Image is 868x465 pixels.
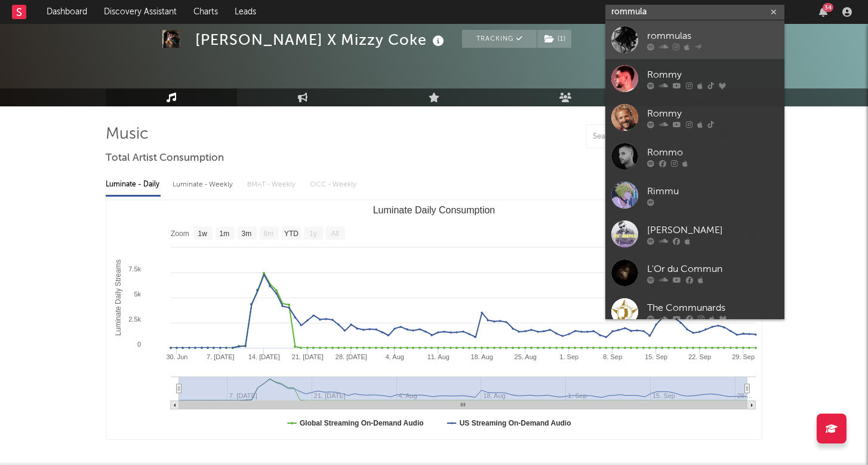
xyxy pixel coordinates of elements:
[460,419,571,427] text: US Streaming On-Demand Audio
[732,353,755,360] text: 29. Sep
[427,353,450,360] text: 11. Aug
[114,259,122,335] text: Luminate Daily Streams
[242,230,252,238] text: 3m
[647,184,778,198] div: Rimmu
[195,30,447,50] div: [PERSON_NAME] X Mizzy Coke
[645,353,667,360] text: 15. Sep
[537,30,572,48] span: ( 1 )
[605,292,784,331] a: The Communards
[173,175,235,195] div: Luminate - Weekly
[106,200,762,439] svg: Luminate Daily Consumption
[248,353,280,360] text: 14. [DATE]
[647,68,778,82] div: Rommy
[515,353,537,360] text: 25. Aug
[134,290,141,298] text: 5k
[331,230,338,238] text: All
[647,106,778,121] div: Rommy
[605,253,784,292] a: L'Or du Commun
[537,30,571,48] button: (1)
[373,205,495,215] text: Luminate Daily Consumption
[309,230,317,238] text: 1y
[647,262,778,276] div: L'Or du Commun
[605,176,784,215] a: Rimmu
[647,29,778,43] div: rommulas
[471,353,493,360] text: 18. Aug
[171,230,189,238] text: Zoom
[198,230,208,238] text: 1w
[128,316,141,323] text: 2.5k
[300,419,424,427] text: Global Streaming On-Demand Audio
[264,230,274,238] text: 6m
[823,3,833,12] div: 34
[647,145,778,160] div: Rommo
[386,353,404,360] text: 4. Aug
[462,30,537,48] button: Tracking
[207,353,235,360] text: 7. [DATE]
[819,7,827,17] button: 34
[335,353,367,360] text: 28. [DATE]
[605,137,784,176] a: Rommo
[647,301,778,315] div: The Communards
[605,59,784,98] a: Rommy
[605,98,784,137] a: Rommy
[603,353,622,360] text: 8. Sep
[106,151,224,166] span: Total Artist Consumption
[128,265,141,273] text: 7.5k
[137,341,141,348] text: 0
[587,132,713,142] input: Search by song name or URL
[605,20,784,59] a: rommulas
[220,230,230,238] text: 1m
[605,5,784,20] input: Search for artists
[605,215,784,253] a: [PERSON_NAME]
[688,353,711,360] text: 22. Sep
[284,230,298,238] text: YTD
[647,223,778,237] div: [PERSON_NAME]
[166,353,187,360] text: 30. Jun
[106,175,161,195] div: Luminate - Daily
[737,392,753,399] text: 29.…
[559,353,578,360] text: 1. Sep
[292,353,324,360] text: 21. [DATE]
